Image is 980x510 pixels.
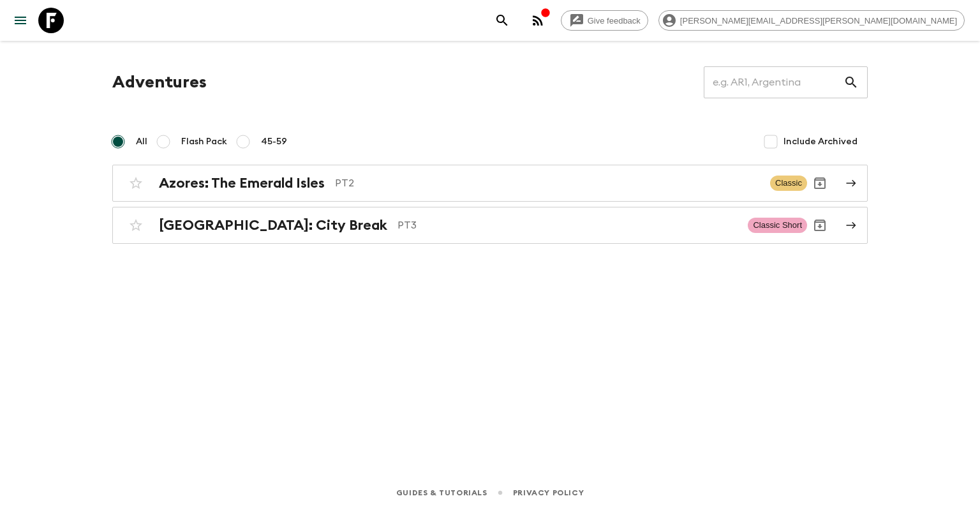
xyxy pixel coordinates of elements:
[159,217,387,234] h2: [GEOGRAPHIC_DATA]: City Break
[112,165,868,202] a: Azores: The Emerald IslesPT2ClassicArchive
[581,16,648,26] span: Give feedback
[159,175,325,191] h2: Azores: The Emerald Isles
[783,135,857,148] span: Include Archived
[489,8,515,33] button: search adventures
[335,176,760,191] p: PT2
[396,486,487,500] a: Guides & Tutorials
[8,8,33,33] button: menu
[112,70,207,95] h1: Adventures
[807,170,833,196] button: Archive
[397,218,738,233] p: PT3
[513,486,584,500] a: Privacy Policy
[770,176,807,191] span: Classic
[807,213,833,238] button: Archive
[704,64,843,100] input: e.g. AR1, Argentina
[261,135,287,148] span: 45-59
[181,135,227,148] span: Flash Pack
[658,10,965,31] div: [PERSON_NAME][EMAIL_ADDRESS][PERSON_NAME][DOMAIN_NAME]
[112,207,868,244] a: [GEOGRAPHIC_DATA]: City BreakPT3Classic ShortArchive
[136,135,147,148] span: All
[673,16,964,26] span: [PERSON_NAME][EMAIL_ADDRESS][PERSON_NAME][DOMAIN_NAME]
[561,10,648,31] a: Give feedback
[748,218,807,233] span: Classic Short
